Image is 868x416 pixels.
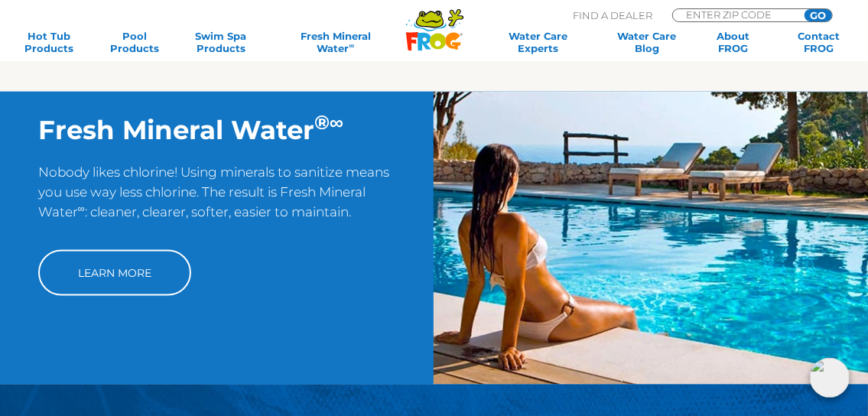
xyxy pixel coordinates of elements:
[78,203,85,214] sup: ∞
[700,30,767,54] a: AboutFROG
[187,30,255,54] a: Swim SpaProducts
[684,9,788,20] input: Zip Code Form
[314,110,330,134] sup: ®
[38,162,390,235] p: Nobody likes chlorine! Using minerals to sanitize means you use way less chlorine. The result is ...
[613,30,681,54] a: Water CareBlog
[38,250,191,296] a: Learn More
[102,30,169,54] a: PoolProducts
[482,30,594,54] a: Water CareExperts
[15,30,83,54] a: Hot TubProducts
[330,110,343,134] sup: ∞
[805,9,832,21] input: GO
[274,30,398,54] a: Fresh MineralWater∞
[810,358,850,398] img: openIcon
[785,30,853,54] a: ContactFROG
[349,41,354,50] sup: ∞
[38,115,390,146] h2: Fresh Mineral Water
[573,8,652,22] p: Find A Dealer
